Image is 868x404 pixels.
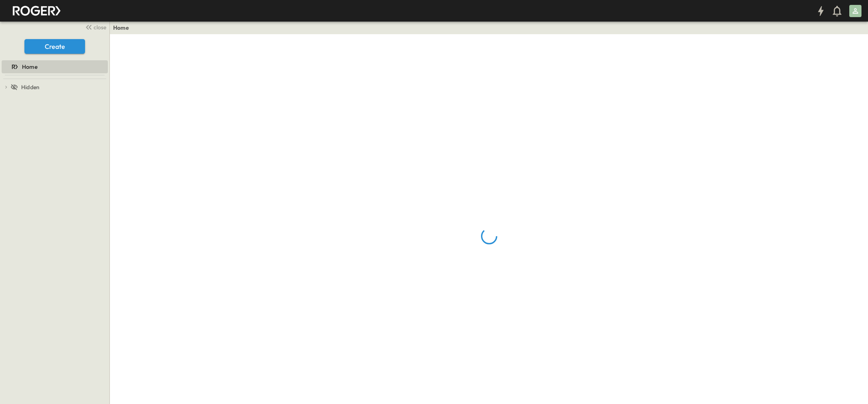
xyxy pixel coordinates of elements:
[94,23,106,31] span: close
[24,39,85,54] button: Create
[82,21,108,33] button: close
[21,83,39,91] span: Hidden
[113,24,129,32] a: Home
[2,61,106,72] a: Home
[113,24,134,32] nav: breadcrumbs
[22,63,37,71] span: Home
